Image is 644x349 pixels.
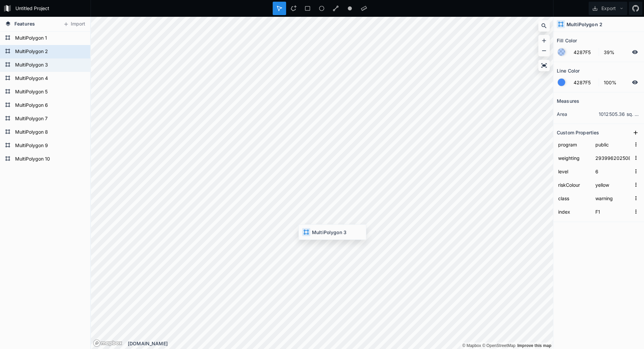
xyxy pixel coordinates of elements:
[557,166,591,176] input: Name
[557,139,591,149] input: Name
[557,180,591,190] input: Name
[557,66,580,76] h2: Line Color
[594,139,631,149] input: Empty
[599,111,641,118] dd: 1012505.36 sq. km
[557,96,579,106] h2: Measures
[594,153,631,163] input: Empty
[594,166,631,176] input: Empty
[557,127,599,138] h2: Custom Properties
[567,21,602,28] h4: MultiPolygon 2
[594,193,631,203] input: Empty
[557,193,591,203] input: Name
[128,340,553,347] div: [DOMAIN_NAME]
[594,207,631,217] input: Empty
[557,35,577,46] h2: Fill Color
[557,153,591,163] input: Name
[557,111,599,118] dt: area
[589,2,627,15] button: Export
[14,20,35,27] span: Features
[462,343,481,348] a: Mapbox
[482,343,516,348] a: OpenStreetMap
[517,343,551,348] a: Map feedback
[594,180,631,190] input: Empty
[93,339,122,347] a: Mapbox logo
[60,19,89,30] button: Import
[557,207,591,217] input: Name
